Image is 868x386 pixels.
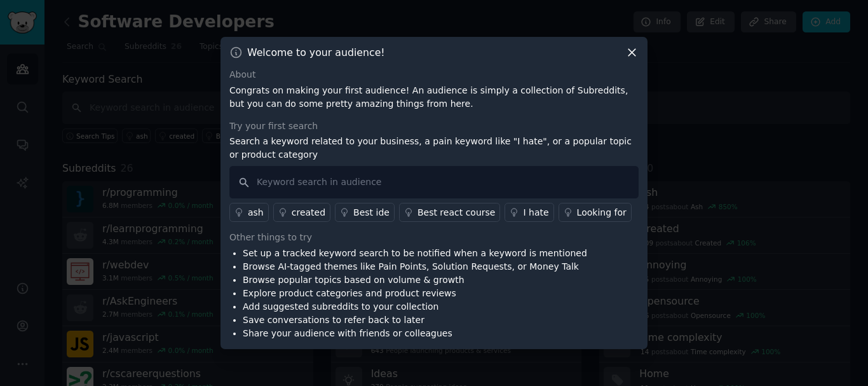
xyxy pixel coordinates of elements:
div: Best ide [353,206,390,219]
li: Explore product categories and product reviews [243,287,587,300]
div: ash [248,206,264,219]
input: Keyword search in audience [229,166,639,198]
div: I hate [523,206,548,219]
li: Browse popular topics based on volume & growth [243,273,587,287]
a: Best ide [335,203,395,222]
a: I hate [505,203,553,222]
li: Set up a tracked keyword search to be notified when a keyword is mentioned [243,247,587,260]
p: Congrats on making your first audience! An audience is simply a collection of Subreddits, but you... [229,84,639,111]
div: Other things to try [229,231,639,244]
li: Share your audience with friends or colleagues [243,327,587,340]
a: created [273,203,330,222]
a: ash [229,203,269,222]
p: Search a keyword related to your business, a pain keyword like "I hate", or a popular topic or pr... [229,135,639,162]
a: Best react course [399,203,501,222]
div: created [292,206,325,219]
a: Looking for [559,203,632,222]
h3: Welcome to your audience! [247,46,385,59]
li: Add suggested subreddits to your collection [243,300,587,314]
div: Try your first search [229,120,639,133]
div: About [229,68,639,81]
li: Save conversations to refer back to later [243,314,587,327]
li: Browse AI-tagged themes like Pain Points, Solution Requests, or Money Talk [243,260,587,273]
div: Looking for [577,206,627,219]
div: Best react course [417,206,496,219]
